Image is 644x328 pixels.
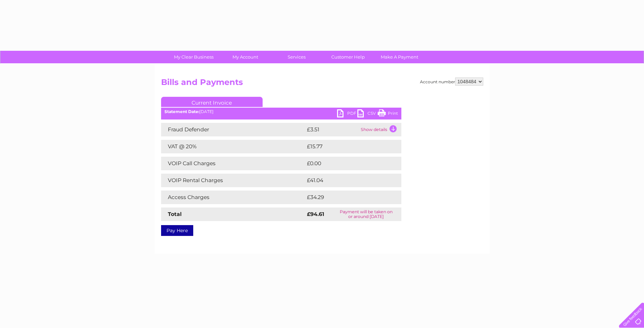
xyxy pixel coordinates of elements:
[269,51,325,63] a: Services
[168,211,182,217] strong: Total
[164,109,199,114] b: Statement Date:
[372,51,427,63] a: Make A Payment
[378,109,398,119] a: Print
[161,140,305,153] td: VAT @ 20%
[217,51,273,63] a: My Account
[305,140,387,153] td: £15.77
[305,157,386,170] td: £0.00
[161,97,263,107] a: Current Invoice
[161,191,305,204] td: Access Charges
[305,174,387,187] td: £41.04
[161,157,305,170] td: VOIP Call Charges
[331,207,401,221] td: Payment will be taken on or around [DATE]
[337,109,357,119] a: PDF
[161,123,305,136] td: Fraud Defender
[359,123,401,136] td: Show details
[161,109,401,114] div: [DATE]
[357,109,378,119] a: CSV
[305,123,359,136] td: £3.51
[420,78,483,86] div: Account number
[307,211,324,217] strong: £94.61
[166,51,222,63] a: My Clear Business
[161,78,483,90] h2: Bills and Payments
[161,225,193,236] a: Pay Here
[305,191,388,204] td: £34.29
[161,174,305,187] td: VOIP Rental Charges
[320,51,376,63] a: Customer Help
